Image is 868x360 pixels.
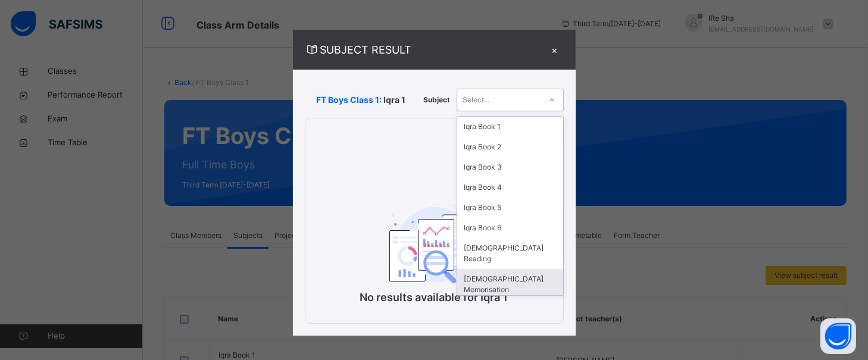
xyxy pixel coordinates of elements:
[457,137,563,157] div: Iqra Book 2
[384,93,406,106] span: Iqra 1
[546,42,564,58] div: ×
[457,238,563,269] div: [DEMOGRAPHIC_DATA] Reading
[457,157,563,177] div: Iqra Book 3
[457,117,563,137] div: Iqra Book 1
[457,198,563,218] div: Iqra Book 5
[315,172,553,323] div: No results available for Iqra 1
[457,269,563,300] div: [DEMOGRAPHIC_DATA] Memorisation
[317,93,382,106] span: FT Boys Class 1:
[457,218,563,238] div: Iqra Book 6
[389,205,479,283] img: classEmptyState.7d4ec5dc6d57f4e1adfd249b62c1c528.svg
[315,289,553,305] p: No results available for Iqra 1
[457,177,563,198] div: Iqra Book 4
[305,42,546,58] span: SUBJECT RESULT
[424,95,451,105] span: Subject
[463,89,490,111] div: Select...
[820,318,856,354] button: Open asap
